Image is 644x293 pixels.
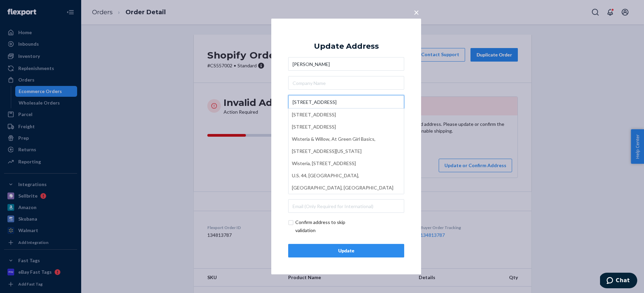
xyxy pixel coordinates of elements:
[314,42,379,50] div: Update Address
[292,109,400,121] div: [STREET_ADDRESS]
[292,170,400,194] div: U.S. 44, [GEOGRAPHIC_DATA], [GEOGRAPHIC_DATA], [GEOGRAPHIC_DATA]
[288,199,404,213] input: Email (Only Required for International)
[294,247,398,254] div: Update
[600,273,637,290] iframe: Opens a widget where you can chat to one of our agents
[292,133,400,157] div: Wisteria & Willow, At Green Girl Basics, [STREET_ADDRESS][US_STATE]
[292,121,400,133] div: [STREET_ADDRESS]
[292,157,400,170] div: Wisteria, [STREET_ADDRESS]
[288,76,404,90] input: Company Name
[288,244,404,257] button: Update
[288,57,404,71] input: First & Last Name
[288,95,404,109] input: [STREET_ADDRESS][STREET_ADDRESS]Wisteria & Willow, At Green Girl Basics, [STREET_ADDRESS][US_STAT...
[414,6,419,18] span: ×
